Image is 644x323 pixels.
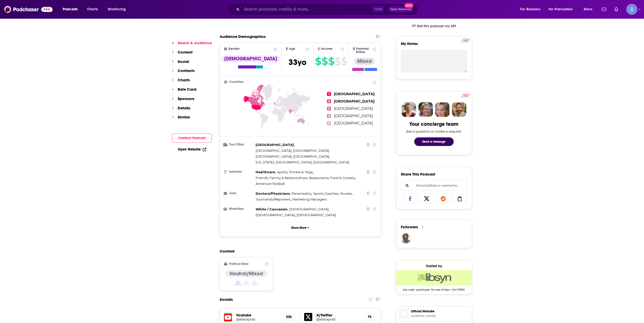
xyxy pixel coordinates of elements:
span: For Business [520,6,540,13]
p: Contacts [178,68,195,73]
a: Open Website [178,147,206,152]
label: My Notes [401,41,467,50]
span: , [256,175,308,181]
span: [GEOGRAPHIC_DATA] [256,143,294,147]
img: User Profile [626,4,637,15]
span: Logged in as Spiral5-G1 [626,4,637,15]
img: Sydney Profile [402,102,416,117]
span: , [256,206,288,212]
span: $ [315,57,321,65]
img: allanapratt [401,233,411,243]
img: Podchaser Pro [461,39,470,43]
a: Pro website [461,38,470,43]
img: Libsyn Deal: Use code: 'podchaser' for rest of Sep + Oct FREE! [396,270,472,285]
span: , [256,154,292,159]
h3: Interests [224,170,254,173]
span: , [256,142,295,148]
span: [GEOGRAPHIC_DATA] [334,106,373,111]
a: Official Website[DOMAIN_NAME] [398,309,470,319]
span: [GEOGRAPHIC_DATA] [334,99,375,104]
span: , [256,169,276,175]
span: allanapratt.com [411,314,470,318]
span: Open Advanced [390,8,411,11]
p: Similar [178,115,190,119]
input: Email address or username... [405,181,463,190]
button: Show More [224,223,377,232]
a: Get this podcast via API [408,20,460,32]
h5: Youtube [236,313,278,317]
span: 33 yo [288,57,306,67]
span: 2 [327,99,331,103]
h4: Neutral/Mixed [230,270,263,277]
input: Search podcasts, credits, & more... [242,5,372,13]
h2: Political Skew [229,262,248,266]
button: Rate Card [172,87,196,96]
a: Copy Link [452,194,467,203]
span: [GEOGRAPHIC_DATA] [293,154,329,158]
span: Doctors/Physicians [256,191,290,195]
span: Get this podcast via API [417,24,456,28]
span: New [404,3,413,8]
span: , [256,148,330,154]
button: open menu [59,5,84,13]
h3: Ethnicities [224,207,254,211]
button: open menu [580,5,599,13]
button: open menu [104,5,132,13]
button: Show profile menu [626,4,637,15]
div: Your concierge team [409,121,458,127]
span: More [584,6,592,13]
span: [GEOGRAPHIC_DATA] [334,114,373,118]
a: Podchaser - Follow, Share and Rate Podcasts [4,5,53,14]
button: Charts [172,78,190,87]
p: Show More [291,226,306,230]
span: Use code: 'podchaser' for rest of Sep + Oct FREE! [396,285,472,291]
a: Show notifications dropdown [612,5,620,14]
div: Hosted by [396,264,472,268]
span: , [256,196,291,202]
h5: X/Twitter [316,313,358,317]
button: Social [172,59,189,68]
button: Content [172,50,193,59]
a: @allanapratt [316,317,358,321]
span: [DEMOGRAPHIC_DATA] [289,207,328,211]
img: Jon Profile [452,102,466,117]
div: Search followers [401,181,467,191]
span: , [309,175,356,181]
span: Fitness & Yoga [289,170,313,174]
span: , [277,169,288,175]
span: Charts [87,6,98,13]
button: Sponsors [172,96,194,106]
p: Details [178,106,190,110]
span: , [256,212,296,218]
span: Parental Status [356,47,372,54]
span: Monitoring [108,6,126,13]
span: [GEOGRAPHIC_DATA] [334,121,373,126]
a: Share on Facebook [403,194,418,203]
span: , [293,154,330,159]
span: , [256,191,290,196]
span: Gender [228,47,240,51]
div: Mixed [354,58,375,65]
img: Barbara Profile [418,102,433,117]
span: Nurses [340,191,352,195]
span: $ [322,57,328,65]
span: Age [289,47,295,51]
span: Income [321,47,333,51]
h2: Audience Demographics [220,34,266,39]
button: Contact Podcast [172,133,212,143]
button: Contacts [172,68,195,78]
span: Podcasts [63,6,78,13]
span: [GEOGRAPHIC_DATA] [334,92,375,96]
h5: @allanapratt [236,317,278,321]
button: open menu [517,5,547,13]
span: 3 [327,107,331,111]
span: Official Website [411,309,470,314]
div: [DEMOGRAPHIC_DATA] [221,55,280,62]
button: Similar [172,115,190,124]
h2: Content [220,249,377,254]
img: Podchaser Pro [461,94,470,98]
p: Content [178,50,193,55]
span: [DEMOGRAPHIC_DATA] [256,213,295,217]
span: , [340,191,352,196]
